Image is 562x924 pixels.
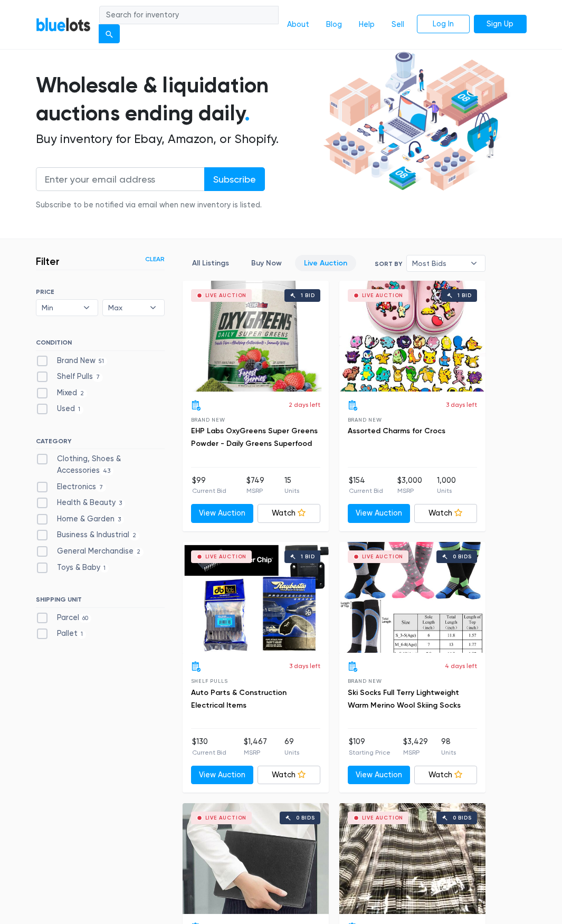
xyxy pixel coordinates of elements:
p: 3 days left [289,661,320,671]
a: Live Auction 1 bid [183,542,329,653]
h1: Wholesale & liquidation auctions ending daily [36,71,320,127]
span: 2 [129,532,140,540]
span: 7 [93,373,103,382]
label: Used [36,403,84,415]
div: Live Auction [205,554,247,559]
label: Home & Garden [36,513,125,525]
img: hero-ee84e7d0318cb26816c560f6b4441b76977f77a177738b4e94f68c95b2b83dbb.png [320,48,511,194]
span: 2 [134,548,144,556]
label: Clothing, Shoes & Accessories [36,453,165,476]
p: Units [284,748,299,757]
label: Electronics [36,481,107,493]
b: ▾ [463,255,485,271]
a: Sign Up [474,15,527,34]
a: View Auction [348,504,411,523]
div: 1 bid [301,293,315,298]
li: $109 [349,736,390,757]
label: Business & Industrial [36,529,140,541]
label: General Merchandise [36,546,144,557]
span: Most Bids [412,255,465,271]
div: Subscribe to be notified via email when new inventory is listed. [36,199,265,211]
a: BlueLots [36,17,91,32]
a: About [279,15,318,35]
span: . [244,100,250,126]
h2: Buy inventory for Ebay, Amazon, or Shopify. [36,132,320,147]
a: Help [350,15,383,35]
p: Current Bid [192,748,226,757]
a: EHP Labs OxyGreens Super Greens Powder - Daily Greens Superfood [191,426,318,448]
span: Min [42,300,78,316]
b: ▾ [75,300,98,316]
label: Pallet [36,628,87,640]
p: Units [284,486,299,496]
div: 0 bids [453,815,472,821]
span: Brand New [348,417,382,423]
a: Live Auction 1 bid [183,281,329,392]
h6: CATEGORY [36,437,165,449]
label: Mixed [36,387,88,399]
a: View Auction [191,504,254,523]
a: Live Auction [295,255,356,271]
a: Live Auction 0 bids [339,542,485,653]
a: Buy Now [242,255,291,271]
p: MSRP [244,748,267,757]
p: MSRP [397,486,422,496]
h6: CONDITION [36,339,165,350]
span: 1 [78,631,87,639]
a: Live Auction 1 bid [339,281,485,392]
span: 51 [96,357,108,366]
label: Sort By [375,259,402,269]
label: Health & Beauty [36,497,126,509]
li: 1,000 [437,475,456,496]
span: 43 [100,467,114,475]
a: Log In [417,15,470,34]
span: Brand New [348,678,382,684]
a: Watch [414,766,477,785]
h6: PRICE [36,288,165,296]
li: 15 [284,475,299,496]
a: All Listings [183,255,238,271]
h6: SHIPPING UNIT [36,596,165,607]
div: 0 bids [296,815,315,821]
a: Auto Parts & Construction Electrical Items [191,688,287,710]
a: Watch [258,504,320,523]
span: 2 [77,389,88,398]
li: $99 [192,475,226,496]
p: 3 days left [446,400,477,409]
span: 1 [75,406,84,414]
li: $3,000 [397,475,422,496]
label: Brand New [36,355,108,367]
div: 1 bid [458,293,472,298]
p: Current Bid [349,486,383,496]
p: 2 days left [289,400,320,409]
input: Enter your email address [36,167,205,191]
p: Starting Price [349,748,390,757]
li: $1,467 [244,736,267,757]
a: View Auction [348,766,411,785]
div: Live Auction [362,554,404,559]
div: 1 bid [301,554,315,559]
li: $154 [349,475,383,496]
a: Watch [414,504,477,523]
a: Clear [145,254,165,264]
b: ▾ [142,300,164,316]
div: 0 bids [453,554,472,559]
p: 4 days left [445,661,477,671]
span: 1 [100,564,109,573]
span: 3 [116,500,126,508]
li: 69 [284,736,299,757]
label: Toys & Baby [36,562,109,574]
input: Subscribe [204,167,265,191]
div: Live Auction [362,293,404,298]
a: Sell [383,15,413,35]
li: $749 [246,475,264,496]
li: $3,429 [403,736,428,757]
a: View Auction [191,766,254,785]
li: 98 [441,736,456,757]
label: Shelf Pulls [36,371,103,383]
span: 60 [79,614,92,623]
p: Units [437,486,456,496]
span: 3 [115,516,125,524]
h3: Filter [36,255,60,268]
div: Live Auction [205,815,247,821]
